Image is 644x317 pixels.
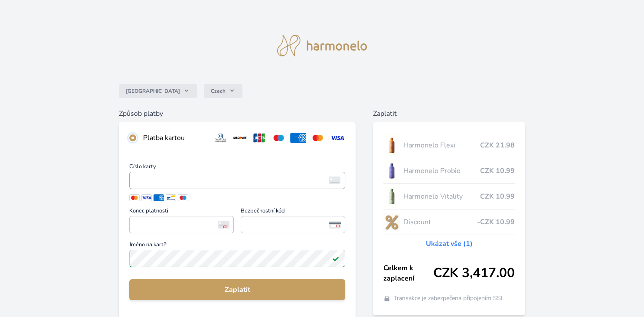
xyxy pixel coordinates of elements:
[477,217,515,227] span: -CZK 10.99
[277,35,367,56] img: logo.svg
[290,133,306,143] img: amex.svg
[136,284,338,295] span: Zaplatit
[252,133,268,143] img: jcb.svg
[332,255,339,262] img: Platné pole
[383,263,433,284] span: Celkem k zaplacení
[241,208,345,216] span: Bezpečnostní kód
[119,108,356,119] h6: Způsob platby
[329,176,340,184] img: card
[310,133,326,143] img: mc.svg
[245,219,341,231] iframe: Iframe pro bezpečnostní kód
[403,140,480,150] span: Harmonelo Flexi
[133,219,230,231] iframe: Iframe pro datum vypršení platnosti
[383,211,400,233] img: discount-lo.png
[373,108,525,119] h6: Zaplatit
[425,239,472,249] a: Ukázat vše (1)
[218,221,229,229] img: Konec platnosti
[480,191,515,202] span: CZK 10.99
[211,88,226,95] span: Czech
[129,208,234,216] span: Konec platnosti
[232,133,248,143] img: discover.svg
[129,242,345,250] span: Jméno na kartě
[133,174,341,186] iframe: Iframe pro číslo karty
[383,186,400,207] img: CLEAN_VITALITY_se_stinem_x-lo.jpg
[480,140,515,150] span: CZK 21.98
[143,133,206,143] div: Platba kartou
[403,191,480,202] span: Harmonelo Vitality
[129,250,345,267] input: Jméno na kartěPlatné pole
[403,166,480,176] span: Harmonelo Probio
[403,217,477,227] span: Discount
[212,133,229,143] img: diners.svg
[383,160,400,182] img: CLEAN_PROBIO_se_stinem_x-lo.jpg
[329,133,345,143] img: visa.svg
[383,134,400,156] img: CLEAN_FLEXI_se_stinem_x-hi_(1)-lo.jpg
[119,84,197,98] button: [GEOGRAPHIC_DATA]
[271,133,287,143] img: maestro.svg
[480,166,515,176] span: CZK 10.99
[394,294,504,303] span: Transakce je zabezpečena připojením SSL
[204,84,242,98] button: Czech
[129,164,345,172] span: Číslo karty
[129,279,345,300] button: Zaplatit
[433,265,515,281] span: CZK 3,417.00
[126,88,180,95] span: [GEOGRAPHIC_DATA]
